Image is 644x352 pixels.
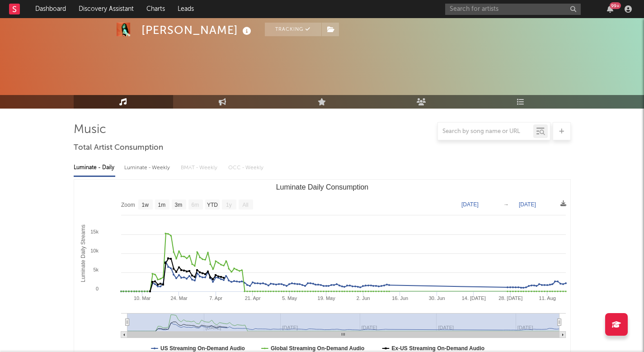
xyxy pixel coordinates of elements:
text: 21. Apr [244,295,260,301]
text: Ex-US Streaming On-Demand Audio [391,345,484,352]
text: 7. Apr [209,295,222,301]
text: Luminate Daily Consumption [276,183,368,191]
text: YTD [207,202,217,208]
text: 5. May [282,295,297,301]
div: 99 + [610,2,621,9]
input: Search by song name or URL [438,128,533,135]
text: 2. Jun [356,295,370,301]
div: [PERSON_NAME] [141,23,254,38]
text: → [503,201,509,208]
text: 10k [90,248,99,253]
text: 16. Jun [392,295,408,301]
text: 10. Mar [133,295,150,301]
text: Luminate Daily Streams [80,224,86,282]
text: 1m [158,202,165,208]
text: 0 [95,286,98,291]
text: 30. Jun [428,295,445,301]
text: 3m [174,202,182,208]
text: 28. [DATE] [498,295,522,301]
text: 5k [93,267,99,272]
text: 14. [DATE] [461,295,485,301]
text: [DATE] [461,201,479,208]
text: [DATE] [519,201,536,208]
text: 11. Aug [539,295,555,301]
text: 19. May [317,295,335,301]
text: US Streaming On-Demand Audio [160,345,245,352]
text: All [242,202,248,208]
div: Luminate - Daily [74,160,115,176]
button: Tracking [265,23,321,36]
text: 15k [90,229,99,234]
text: 1w [141,202,149,208]
span: Total Artist Consumption [74,143,163,153]
div: Luminate - Weekly [124,160,172,176]
text: Global Streaming On-Demand Audio [270,345,364,352]
text: 1y [226,202,232,208]
input: Search for artists [445,4,581,15]
text: Zoom [121,202,135,208]
text: 6m [191,202,199,208]
text: 24. Mar [170,295,188,301]
button: 99+ [607,5,613,13]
